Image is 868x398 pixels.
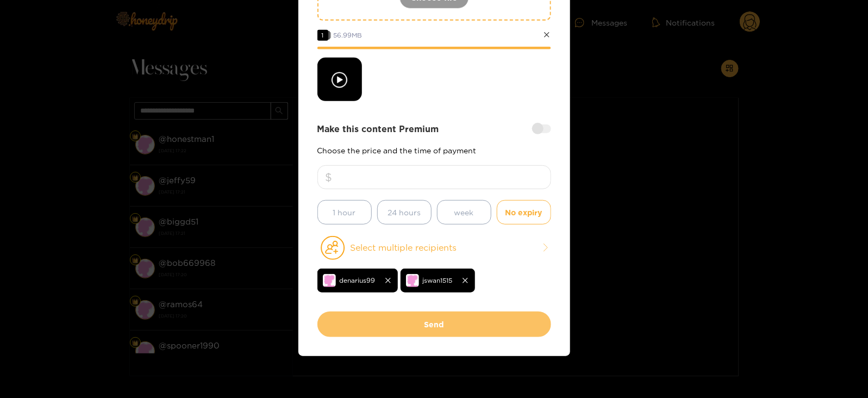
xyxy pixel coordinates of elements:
button: No expiry [497,200,551,225]
span: 56.99 MB [334,32,363,39]
span: No expiry [505,206,542,219]
span: 24 hours [388,206,421,219]
span: 1 [317,30,328,41]
button: Select multiple recipients [317,235,551,260]
button: Send [317,312,551,337]
img: no-avatar.png [323,274,336,287]
p: Choose the price and the time of payment [317,146,551,154]
img: no-avatar.png [406,274,419,287]
button: week [437,200,491,225]
span: jswan1515 [423,274,453,287]
button: 24 hours [377,200,432,225]
button: 1 hour [317,200,372,225]
span: 1 hour [333,206,356,219]
span: denarius99 [340,274,376,287]
span: week [454,206,474,219]
strong: Make this content Premium [317,123,439,135]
